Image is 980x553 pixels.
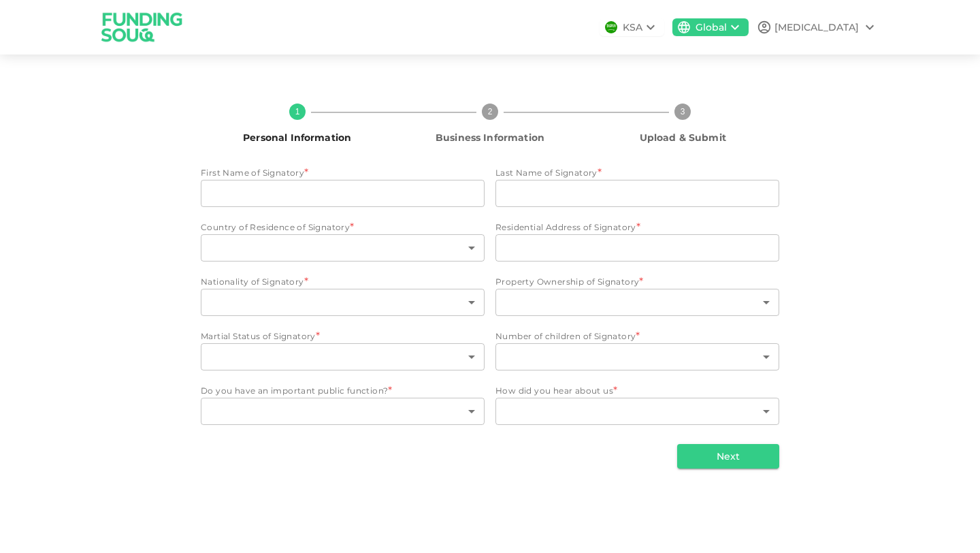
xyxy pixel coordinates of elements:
[495,398,779,425] div: howHearAboutUs
[495,385,613,396] span: How did you hear about us
[295,107,299,116] text: 1
[677,444,779,469] button: Next
[495,289,779,316] div: Property Ownership of Signatory
[201,234,485,262] div: Country of Residence of Signatory
[605,21,617,33] img: flag-sa.b9a346574cdc8950dd34b50780441f57.svg
[201,289,485,316] div: Nationality of Signatory
[495,276,639,287] span: Property Ownership of Signatory
[640,131,726,144] span: Upload & Submit
[681,107,685,116] text: 3
[495,343,779,370] div: Number of children of Signatory
[201,168,304,178] span: First Name of Signatory
[201,180,485,207] input: firstName
[696,20,727,35] div: Global
[243,131,351,144] span: Personal Information
[201,331,316,341] span: Martial Status of Signatory
[495,234,779,262] input: residentialAddress.addressLine
[495,168,598,178] span: Last Name of Signatory
[201,385,388,396] span: Do you have an important public function?
[201,222,350,232] span: Country of Residence of Signatory
[201,398,485,425] div: importantPublicFunction
[488,107,493,116] text: 2
[495,222,636,232] span: Residential Address of Signatory
[623,20,642,35] div: KSA
[201,276,304,287] span: Nationality of Signatory
[436,131,544,144] span: Business Information
[495,180,779,207] input: lastName
[495,331,636,341] span: Number of children of Signatory
[774,20,859,35] div: [MEDICAL_DATA]
[201,343,485,370] div: Martial Status of Signatory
